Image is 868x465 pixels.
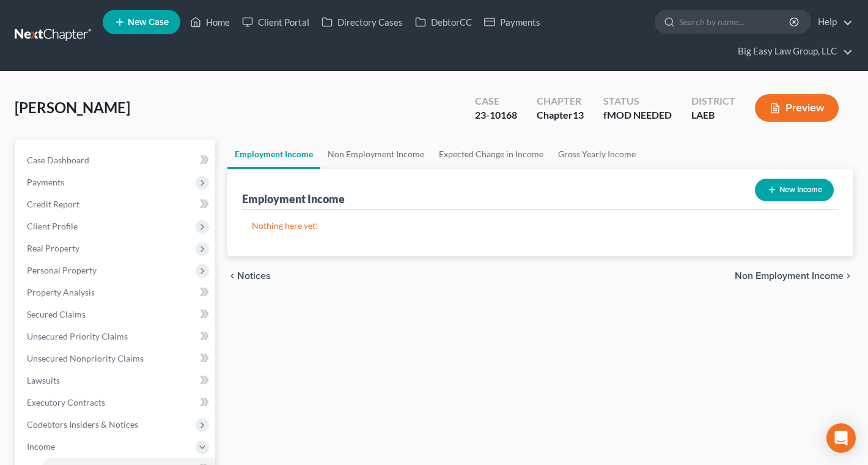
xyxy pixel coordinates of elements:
[315,11,409,33] a: Directory Cases
[27,265,97,275] span: Personal Property
[237,271,271,281] span: Notices
[252,220,829,232] p: Nothing here yet!
[603,94,672,108] div: Status
[573,109,584,121] span: 13
[27,309,86,319] span: Secured Claims
[475,94,517,108] div: Case
[27,199,79,209] span: Credit Report
[17,149,215,171] a: Case Dashboard
[691,108,735,122] div: LAEB
[537,108,584,122] div: Chapter
[17,348,215,370] a: Unsecured Nonpriority Claims
[27,155,89,165] span: Case Dashboard
[17,370,215,392] a: Lawsuits
[812,11,853,33] a: Help
[735,271,844,281] span: Non Employment Income
[15,99,130,116] span: [PERSON_NAME]
[537,94,584,108] div: Chapter
[691,94,735,108] div: District
[128,18,169,27] span: New Case
[242,192,345,206] div: Employment Income
[236,11,315,33] a: Client Portal
[227,271,237,281] i: chevron_left
[17,303,215,325] a: Secured Claims
[475,108,517,122] div: 23-10168
[27,243,79,253] span: Real Property
[27,221,78,231] span: Client Profile
[17,392,215,414] a: Executory Contracts
[755,94,839,122] button: Preview
[17,325,215,348] a: Unsecured Priority Claims
[17,193,215,215] a: Credit Report
[320,139,432,169] a: Non Employment Income
[27,331,128,341] span: Unsecured Priority Claims
[27,419,138,430] span: Codebtors Insiders & Notices
[432,139,551,169] a: Expected Change in Income
[844,271,853,281] i: chevron_right
[27,353,144,363] span: Unsecured Nonpriority Claims
[27,177,64,187] span: Payments
[409,11,478,33] a: DebtorCC
[27,375,60,385] span: Lawsuits
[551,139,643,169] a: Gross Yearly Income
[27,397,105,407] span: Executory Contracts
[732,40,853,62] a: Big Easy Law Group, LLC
[826,423,856,453] div: Open Intercom Messenger
[27,441,55,452] span: Income
[27,287,95,297] span: Property Analysis
[755,179,834,201] button: New Income
[603,108,672,122] div: fMOD NEEDED
[478,11,546,33] a: Payments
[17,281,215,303] a: Property Analysis
[679,10,791,33] input: Search by name...
[227,271,271,281] button: chevron_left Notices
[735,271,853,281] button: Non Employment Income chevron_right
[184,11,236,33] a: Home
[227,139,320,169] a: Employment Income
